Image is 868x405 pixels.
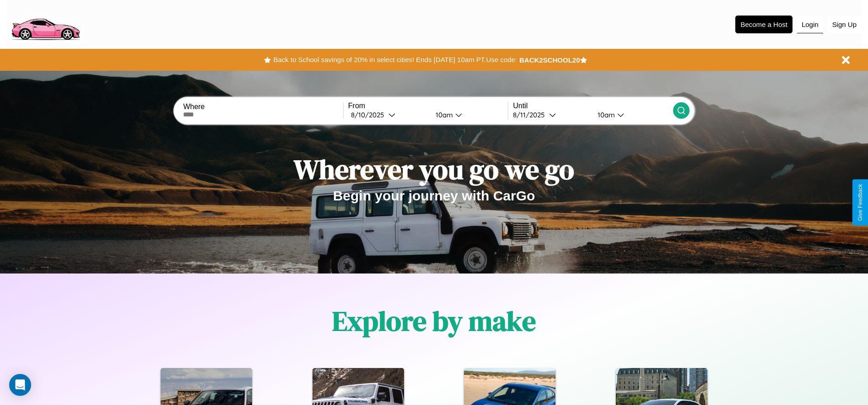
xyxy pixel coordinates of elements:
label: From [348,102,508,110]
div: 10am [431,110,455,119]
label: Where [183,103,343,111]
div: 8 / 11 / 2025 [513,110,549,119]
button: Login [797,16,823,33]
button: Sign Up [828,16,861,33]
b: BACK2SCHOOL20 [519,56,580,64]
label: Until [513,102,673,110]
button: 10am [590,110,673,120]
button: Become a Host [735,16,793,33]
div: 10am [593,110,617,119]
button: 8/10/2025 [348,110,428,120]
button: 10am [428,110,508,120]
div: 8 / 10 / 2025 [351,110,388,119]
div: Give Feedback [857,184,863,221]
div: Open Intercom Messenger [9,374,31,396]
h1: Explore by make [332,302,536,340]
button: Back to School savings of 20% in select cities! Ends [DATE] 10am PT.Use code: [271,53,519,66]
img: logo [7,5,84,42]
